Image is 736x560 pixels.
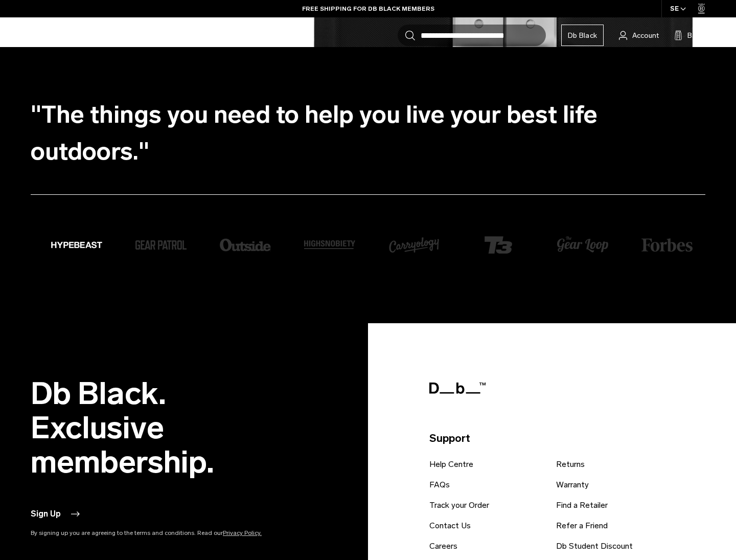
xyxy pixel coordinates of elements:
[155,17,181,54] a: Support
[687,30,700,41] span: Bag
[388,219,473,274] li: 6 / 8
[429,499,489,511] a: Track your Order
[429,458,473,471] a: Help Centre
[196,17,239,54] a: Lost & Found
[304,240,355,249] img: Highsnobiety_Logo_text-white_small.png
[51,219,135,274] li: 2 / 8
[82,17,100,54] a: Shop
[641,238,693,252] img: forbes_logo_small.png
[220,219,271,271] img: Daco_1655575_small.png
[31,376,307,479] h2: Db Black. Exclusive membership.
[632,30,659,41] span: Account
[556,499,608,511] a: Find a Retailer
[220,219,304,274] li: 4 / 8
[429,479,450,491] a: FAQs
[31,508,81,520] button: Sign Up
[31,528,307,537] p: By signing up you are agreeing to the terms and conditions. Read our
[223,529,262,536] a: Privacy Policy.
[619,29,659,41] a: Account
[388,219,440,271] img: Daco_1655576_small.png
[51,219,102,271] img: Daco_1655574_small.png
[135,240,220,253] li: 3 / 8
[135,240,187,250] img: Daco_1655573_20a5ef07-18c4-42cd-9956-22994a13a09f_small.png
[302,4,434,13] a: FREE SHIPPING FOR DB BLACK MEMBERS
[429,520,471,532] a: Contact Us
[674,29,700,41] button: Bag
[429,430,710,446] p: Support
[561,25,604,46] a: Db Black
[557,236,641,257] li: 8 / 8
[304,240,388,253] li: 5 / 8
[75,17,247,54] nav: Main Navigation
[556,479,589,491] a: Warranty
[641,238,726,255] li: 1 / 8
[556,520,608,532] a: Refer a Friend
[429,540,457,552] a: Careers
[556,540,633,552] a: Db Student Discount
[473,219,557,274] li: 7 / 8
[115,17,140,54] a: Explore
[473,219,524,271] img: T3-shopify_7ab890f7-51d7-4acd-8d4e-df8abd1ca271_small.png
[557,236,608,254] img: gl-og-img_small.png
[556,458,585,471] a: Returns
